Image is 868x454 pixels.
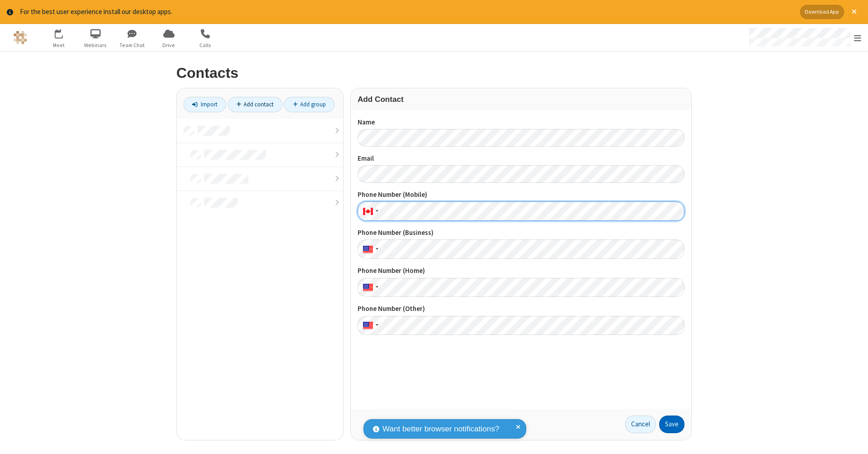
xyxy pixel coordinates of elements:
[14,31,27,44] img: QA Selenium DO NOT DELETE OR CHANGE
[382,423,499,435] span: Want better browser notifications?
[358,190,684,200] label: Phone Number (Mobile)
[61,29,67,36] div: 8
[800,5,844,19] button: Download App
[79,41,113,49] span: Webinars
[358,228,684,238] label: Phone Number (Business)
[625,416,656,434] a: Cancel
[358,117,684,128] label: Name
[189,41,222,49] span: Calls
[228,97,283,112] a: Add contact
[115,41,149,49] span: Team Chat
[358,278,381,297] div: United States: + 1
[358,201,381,221] div: Canada: + 1
[358,95,684,104] h3: Add Contact
[20,7,793,17] div: For the best user experience install our desktop apps.
[284,97,335,112] a: Add group
[358,153,684,164] label: Email
[176,65,692,81] h2: Contacts
[741,24,868,51] div: Open menu
[152,41,186,49] span: Drive
[659,416,684,434] button: Save
[3,24,37,51] button: Logo
[358,316,381,335] div: United States: + 1
[42,41,76,49] span: Meet
[358,304,684,314] label: Phone Number (Other)
[358,239,381,259] div: United States: + 1
[358,266,684,276] label: Phone Number (Home)
[845,430,861,448] iframe: Chat
[847,5,861,19] button: Close alert
[184,97,226,112] a: Import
